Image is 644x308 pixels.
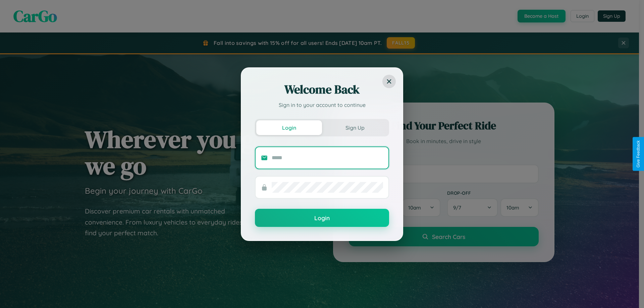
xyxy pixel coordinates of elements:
[322,120,388,135] button: Sign Up
[255,81,389,98] h2: Welcome Back
[255,101,389,109] p: Sign in to your account to continue
[255,209,389,227] button: Login
[256,120,322,135] button: Login
[636,140,641,168] div: Give Feedback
